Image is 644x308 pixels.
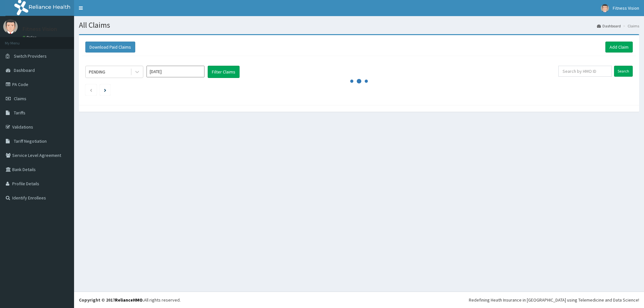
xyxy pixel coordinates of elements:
a: Dashboard [597,23,621,29]
input: Search [614,66,633,77]
div: Redefining Heath Insurance in [GEOGRAPHIC_DATA] using Telemedicine and Data Science! [469,297,639,303]
p: Fitness Vision [23,26,57,32]
span: Switch Providers [14,53,47,59]
button: Filter Claims [208,66,240,78]
img: User Image [3,19,18,34]
div: PENDING [89,69,105,75]
span: Claims [14,96,26,101]
span: Fitness Vision [613,5,639,11]
a: RelianceHMO [115,297,143,303]
strong: Copyright © 2017 . [79,297,144,303]
img: User Image [601,4,609,12]
footer: All rights reserved. [74,292,644,308]
svg: audio-loading [349,72,369,91]
span: Tariff Negotiation [14,138,47,144]
a: Next page [104,87,106,93]
input: Select Month and Year [147,66,204,77]
a: Add Claim [605,42,633,53]
span: Dashboard [14,67,35,73]
input: Search by HMO ID [558,66,612,77]
li: Claims [621,23,639,29]
a: Online [23,35,38,40]
a: Previous page [90,87,92,93]
h1: All Claims [79,21,639,29]
span: Tariffs [14,110,25,116]
button: Download Paid Claims [85,42,135,53]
